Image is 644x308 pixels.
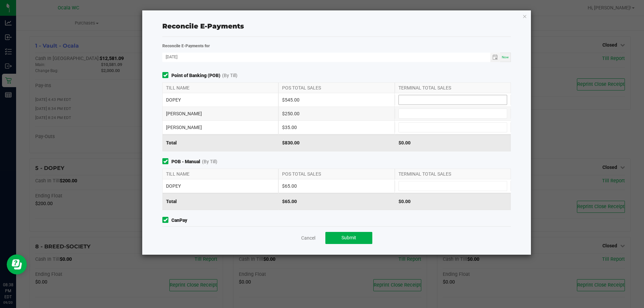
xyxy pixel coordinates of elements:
[395,193,511,210] div: $0.00
[162,193,278,210] div: Total
[162,21,511,31] div: Reconcile E-Payments
[162,107,278,120] div: [PERSON_NAME]
[278,107,394,120] div: $250.00
[162,44,210,48] strong: Reconcile E-Payments for
[278,169,394,179] div: POS TOTAL SALES
[222,72,237,79] span: (By Till)
[202,158,217,165] span: (By Till)
[278,193,394,210] div: $65.00
[162,93,278,107] div: DOPEY
[162,134,278,151] div: Total
[171,72,220,79] strong: Point of Banking (POB)
[395,83,511,93] div: TERMINAL TOTAL SALES
[278,134,394,151] div: $830.00
[325,232,372,244] button: Submit
[171,158,200,165] strong: POB - Manual
[162,158,171,165] form-toggle: Include in reconciliation
[490,53,500,62] span: Toggle calendar
[162,72,171,79] form-toggle: Include in reconciliation
[502,55,509,59] span: Now
[278,121,394,134] div: $35.00
[162,53,490,61] input: Date
[162,121,278,134] div: [PERSON_NAME]
[278,93,394,107] div: $545.00
[7,254,27,274] iframe: Resource center
[278,179,394,193] div: $65.00
[395,134,511,151] div: $0.00
[301,235,315,241] a: Cancel
[162,217,171,224] form-toggle: Include in reconciliation
[162,169,278,179] div: TILL NAME
[162,83,278,93] div: TILL NAME
[395,169,511,179] div: TERMINAL TOTAL SALES
[162,179,278,193] div: DOPEY
[341,235,356,240] span: Submit
[278,83,394,93] div: POS TOTAL SALES
[171,217,187,224] strong: CanPay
